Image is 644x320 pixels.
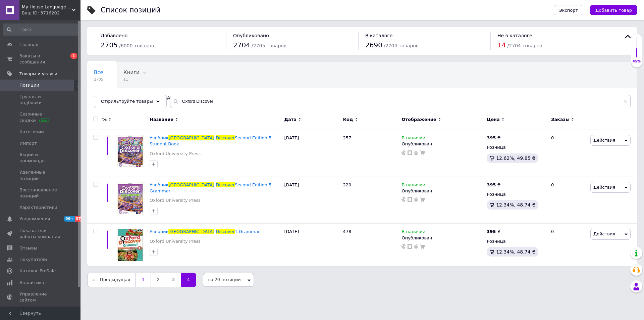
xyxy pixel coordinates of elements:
[487,182,496,187] b: 395
[114,229,146,261] img: Учебник Oxford Discover 1 Grammar
[150,135,271,146] a: Учебник[GEOGRAPHIC_DATA]DiscoverSecond Edition 5 Student Book
[487,229,496,234] b: 395
[19,280,44,286] span: Аналитика
[547,224,589,266] div: 0
[150,229,260,234] a: Учебник[GEOGRAPHIC_DATA]Discover1 Grammar
[496,202,536,208] span: 12.34%, 48.74 ₴
[216,182,235,187] span: Discover
[282,224,341,266] div: [DATE]
[401,229,425,236] span: В наличии
[19,187,62,199] span: Восстановление позиций
[401,188,483,194] div: Опубликован
[401,235,483,241] div: Опубликован
[22,10,80,16] div: Ваш ID: 3716202
[94,70,103,76] span: Все
[590,5,637,15] button: Добавить товар
[19,53,62,65] span: Заказы и сообщения
[19,228,62,240] span: Показатели работы компании
[487,135,500,141] div: ₴
[70,53,77,59] span: 1
[19,257,47,263] span: Покупатели
[401,141,483,147] div: Опубликован
[150,229,168,234] span: Учебник
[487,144,545,150] div: Розница
[19,216,50,222] span: Уведомления
[631,59,642,64] div: 45%
[19,129,44,135] span: Категории
[102,117,107,123] span: %
[233,33,269,38] span: Опубликовано
[496,249,536,255] span: 12.34%, 48.74 ₴
[150,151,201,157] a: Oxford University Press
[150,238,201,244] a: Oxford University Press
[168,135,214,140] span: [GEOGRAPHIC_DATA]
[507,43,542,48] span: / 2704 товаров
[87,273,136,287] a: Предыдущая
[203,273,254,286] span: по 20 позиций
[101,33,127,38] span: Добавлено
[497,33,532,38] span: Не в каталоге
[19,71,57,77] span: Товары и услуги
[114,135,146,167] img: Учебник Oxford Discover Second Edition 5 Student Book
[101,41,118,49] span: 2705
[487,238,545,244] div: Розница
[343,117,353,123] span: Код
[19,245,37,251] span: Отзывы
[3,24,79,36] input: Поиск
[19,82,39,88] span: Позиции
[401,135,425,142] span: В наличии
[554,5,583,15] button: Экспорт
[19,140,37,146] span: Импорт
[119,43,154,48] span: / 6000 товаров
[401,117,436,123] span: Отображение
[19,291,62,303] span: Управление сайтом
[75,216,83,222] span: 37
[64,216,75,222] span: 99+
[343,135,351,140] span: 257
[19,169,62,181] span: Удаленные позиции
[384,43,419,48] span: / 2704 товаров
[593,138,615,143] span: Действия
[547,177,589,224] div: 0
[252,43,286,48] span: / 2705 товаров
[19,94,62,106] span: Группы и подборки
[150,135,168,140] span: Учебник
[401,182,425,189] span: В наличии
[150,197,201,203] a: Oxford University Press
[487,191,545,197] div: Розница
[168,182,214,187] span: [GEOGRAPHIC_DATA]
[150,117,173,123] span: Название
[123,70,140,76] span: Книги
[216,229,235,234] span: Discover
[593,185,615,190] span: Действия
[101,7,161,14] div: Список позиций
[123,77,140,82] span: 11
[496,155,536,161] span: 12.62%, 49.85 ₴
[365,41,382,49] span: 2690
[151,273,166,287] a: 2
[166,273,181,287] a: 3
[593,231,615,236] span: Действия
[87,88,218,113] div: Не показываются в Каталоге ProSale
[19,111,62,123] span: Сезонные скидки
[19,152,62,164] span: Акции и промокоды
[551,117,570,123] span: Заказы
[497,41,506,49] span: 14
[233,41,250,49] span: 2704
[22,4,72,10] span: My House Language School
[559,8,578,13] span: Экспорт
[487,117,500,123] span: Цена
[487,135,496,140] b: 395
[101,99,153,104] span: Отфильтруйте товары
[150,182,271,193] a: Учебник[GEOGRAPHIC_DATA]DiscoverSecond Edition 5 Grammar
[114,182,146,214] img: Учебник Oxford Discover Second Edition 5 Grammar
[168,229,214,234] span: [GEOGRAPHIC_DATA]
[343,182,351,187] span: 220
[284,117,297,123] span: Дата
[216,135,235,140] span: Discover
[181,273,196,287] a: 4
[150,182,168,187] span: Учебник
[19,268,56,274] span: Каталог ProSale
[170,95,631,108] input: Поиск по названию позиции, артикулу и поисковым запросам
[136,273,151,287] a: 1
